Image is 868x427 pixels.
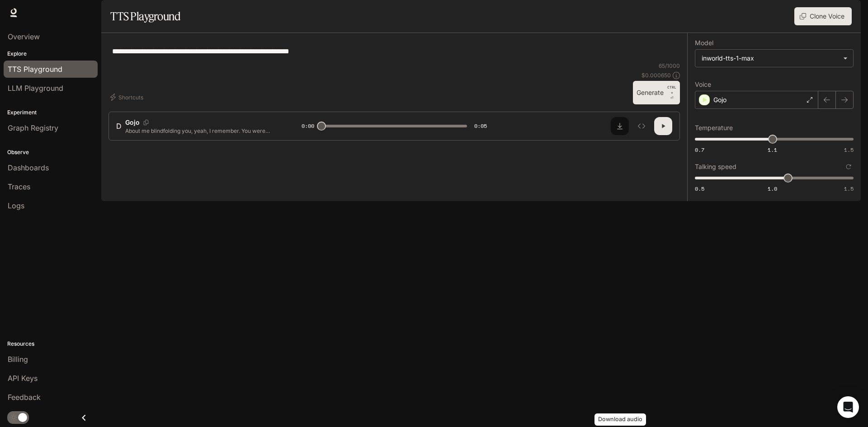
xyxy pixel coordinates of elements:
span: 1.1 [768,146,777,154]
p: Talking speed [695,164,736,170]
span: 0.7 [695,146,704,154]
p: CTRL + [667,84,676,95]
p: Model [695,40,713,46]
p: Gojo [125,118,140,127]
button: Shortcuts [108,90,147,104]
p: Temperature [695,125,733,131]
div: Open Intercom Messenger [837,396,859,418]
p: About me blindfolding you, yeah, I remember. You were whimpering. [125,127,280,135]
span: 0.5 [695,185,704,192]
p: 65 / 1000 [659,62,680,70]
button: Inspect [632,117,651,135]
span: 0:05 [474,122,487,131]
div: inworld-tts-1-max [695,50,853,67]
button: Clone Voice [794,7,852,25]
span: 1.5 [844,185,854,192]
span: 1.5 [844,146,854,154]
button: Download audio [611,117,629,135]
div: Download audio [594,413,646,426]
p: Gojo [713,95,726,104]
span: 0:00 [302,122,314,131]
h1: TTS Playground [110,7,180,25]
p: Voice [695,81,711,88]
button: Copy Voice ID [140,120,152,125]
button: GenerateCTRL +⏎ [633,81,680,104]
div: D [116,121,122,131]
p: $ 0.000650 [642,71,671,79]
span: 1.0 [768,185,777,192]
button: Reset to default [844,162,854,172]
p: ⏎ [667,84,676,101]
div: inworld-tts-1-max [702,54,839,63]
